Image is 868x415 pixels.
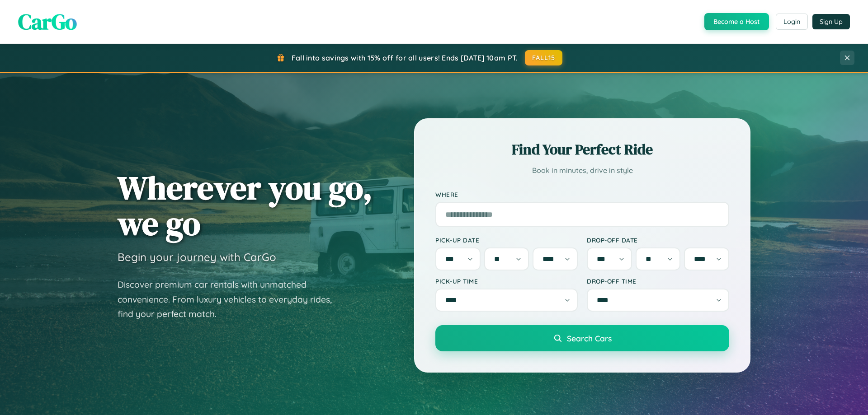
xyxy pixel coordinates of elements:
p: Book in minutes, drive in style [435,164,729,177]
button: Sign Up [812,14,850,29]
button: FALL15 [525,50,563,65]
button: Login [776,14,808,30]
h3: Begin your journey with CarGo [118,250,276,264]
button: Search Cars [435,325,729,351]
button: Become a Host [704,13,769,30]
label: Pick-up Time [435,277,578,285]
label: Where [435,191,729,198]
span: Fall into savings with 15% off for all users! Ends [DATE] 10am PT. [292,53,518,62]
label: Drop-off Date [587,236,729,244]
span: CarGo [18,7,77,37]
p: Discover premium car rentals with unmatched convenience. From luxury vehicles to everyday rides, ... [118,277,344,322]
label: Pick-up Date [435,236,578,244]
label: Drop-off Time [587,277,729,285]
h1: Wherever you go, we go [118,170,373,241]
span: Search Cars [567,333,612,343]
h2: Find Your Perfect Ride [435,140,729,159]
